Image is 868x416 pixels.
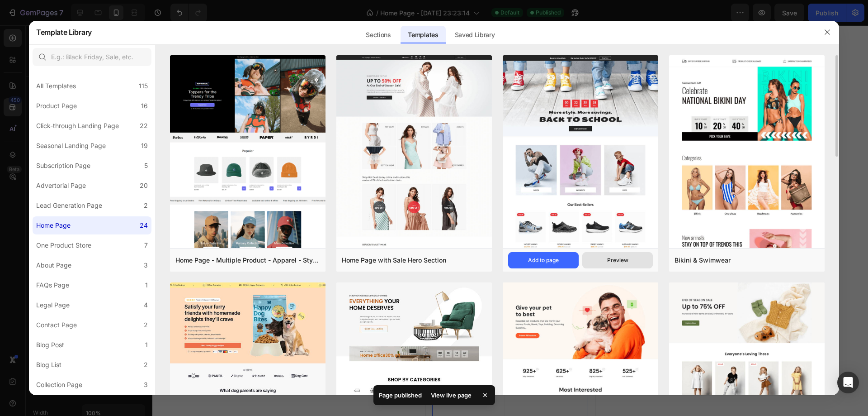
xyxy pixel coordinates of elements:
[36,180,86,191] div: Advertorial Page
[36,160,90,171] div: Subscription Page
[425,389,477,402] div: View live page
[359,26,398,44] div: Sections
[144,379,148,390] div: 3
[33,48,151,66] input: E.g.: Black Friday, Sale, etc.
[379,391,422,400] p: Page published
[145,280,148,291] div: 1
[144,300,148,311] div: 4
[144,359,148,370] div: 2
[36,320,77,330] div: Contact Page
[401,26,445,44] div: Templates
[675,255,731,266] div: Bikini & Swimwear
[18,146,52,154] div: Product List
[20,361,41,373] div: $24.99
[140,180,148,191] div: 20
[36,81,76,91] div: All Templates
[14,213,57,358] a: Unicorn Fruit Brightening and Smoothing Deodorant – Aluminum-Free, Fights Odor-Causing Bacteria w...
[45,361,66,373] div: $50.00
[104,276,125,287] div: $29.99
[141,100,148,111] div: 16
[9,11,160,48] h2: Treat your skin as it deserves!
[528,256,559,264] div: Add to page
[144,260,148,271] div: 3
[175,255,320,266] div: Home Page - Multiple Product - Apparel - Style 4
[7,110,163,127] h2: Explore Our Best Sellers
[36,339,64,350] div: Blog Post
[36,260,71,271] div: About Page
[36,20,92,44] h2: Template Library
[448,26,502,44] div: Saved Library
[36,240,91,251] div: One Product Store
[141,140,148,151] div: 19
[582,252,653,268] button: Preview
[98,213,141,272] a: Poción Corporal Viral Jelly Booster para Pigmentación
[508,252,579,268] button: Add to page
[36,140,106,151] div: Seasonal Landing Page
[139,81,148,91] div: 115
[144,200,148,211] div: 2
[36,280,69,291] div: FAQs Page
[98,148,156,206] a: Poción Corporal Viral Jelly Booster para Pigmentación
[145,339,148,350] div: 1
[140,120,148,131] div: 22
[36,359,61,370] div: Blog List
[144,160,148,171] div: 5
[144,320,148,330] div: 2
[36,120,119,131] div: Click-through Landing Page
[140,220,148,231] div: 24
[36,300,70,311] div: Legal Page
[128,276,150,287] div: $59.99
[36,200,102,211] div: Lead Generation Page
[14,148,72,206] a: Unicorn Fruit Brightening and Smoothing Deodorant – Aluminum-Free, Fights Odor-Causing Bacteria w...
[36,379,82,390] div: Collection Page
[607,256,628,264] div: Preview
[36,220,71,231] div: Home Page
[342,255,446,266] div: Home Page with Sale Hero Section
[65,62,105,70] p: Explore Now
[36,100,77,111] div: Product Page
[9,57,160,76] a: Explore Now
[144,240,148,251] div: 7
[837,372,859,393] div: Open Intercom Messenger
